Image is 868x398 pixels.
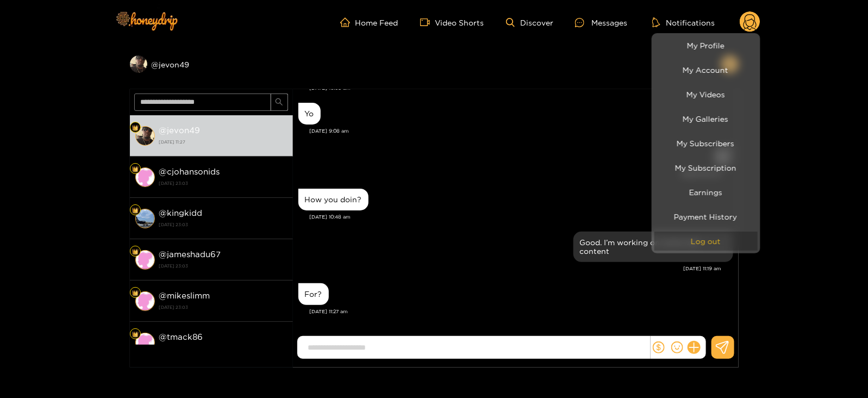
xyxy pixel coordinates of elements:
[654,36,758,55] a: My Profile
[654,183,758,202] a: Earnings
[654,85,758,104] a: My Videos
[654,232,758,251] button: Log out
[654,207,758,226] a: Payment History
[654,109,758,128] a: My Galleries
[654,60,758,79] a: My Account
[654,134,758,153] a: My Subscribers
[654,158,758,177] a: My Subscription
